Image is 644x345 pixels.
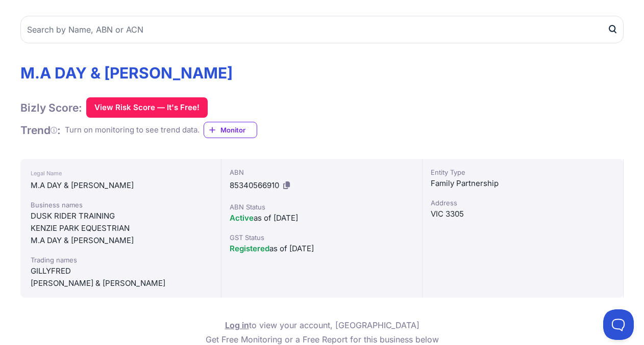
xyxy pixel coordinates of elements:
span: Registered [230,244,269,253]
h1: Trend : [20,123,61,137]
div: VIC 3305 [431,208,615,220]
div: KENZIE PARK EQUESTRIAN [31,222,211,234]
div: Legal Name [31,167,211,179]
div: ABN [230,167,414,177]
button: View Risk Score — It's Free! [86,97,208,118]
a: Log in [225,320,249,330]
div: as of [DATE] [230,212,414,224]
span: 85340566910 [230,180,279,190]
span: Monitor [220,125,257,135]
a: Monitor [204,122,257,138]
div: DUSK RIDER TRAINING [31,210,211,222]
h1: M.A DAY & [PERSON_NAME] [20,64,257,82]
div: M.A DAY & [PERSON_NAME] [31,179,211,192]
h1: Bizly Score: [20,101,82,115]
div: [PERSON_NAME] & [PERSON_NAME] [31,277,211,289]
div: Business names [31,200,211,210]
span: Active [230,213,254,223]
div: GST Status [230,232,414,243]
div: Address [431,198,615,208]
div: as of [DATE] [230,243,414,255]
iframe: Toggle Customer Support [603,309,634,340]
div: ABN Status [230,202,414,212]
div: Turn on monitoring to see trend data. [65,124,200,136]
div: GILLYFRED [31,265,211,277]
input: Search by Name, ABN or ACN [20,16,624,43]
div: Trading names [31,255,211,265]
div: Family Partnership [431,177,615,190]
div: M.A DAY & [PERSON_NAME] [31,234,211,247]
div: Entity Type [431,167,615,177]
